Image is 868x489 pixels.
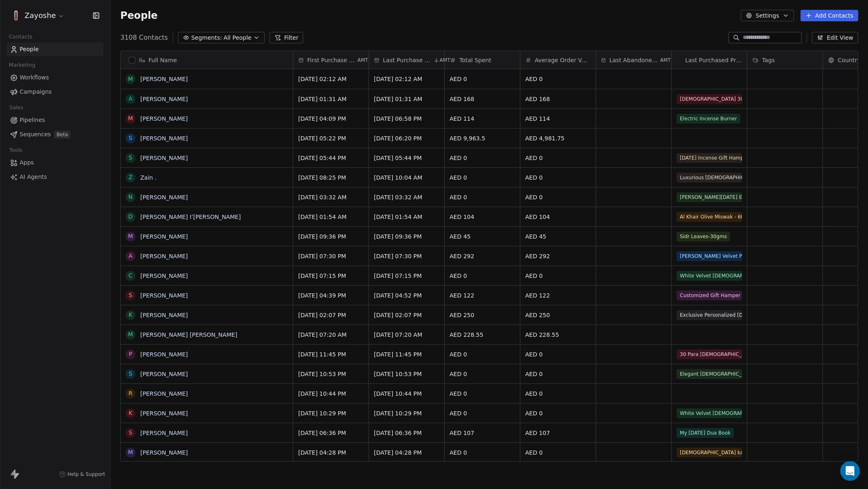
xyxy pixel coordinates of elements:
[525,370,591,378] span: AED 0
[374,350,439,358] span: [DATE] 11:45 PM
[685,56,742,64] span: Last Purchased Products
[660,57,671,63] span: AMT
[677,192,742,202] span: [PERSON_NAME][DATE] Exclusive Luxury Gift Set
[450,370,515,378] span: AED 0
[140,410,188,417] a: [PERSON_NAME]
[450,311,515,319] span: AED 250
[525,134,591,142] span: AED 4,981.75
[298,409,364,417] span: [DATE] 10:29 PM
[7,43,103,56] a: People
[140,351,188,358] a: [PERSON_NAME]
[128,389,133,398] div: R
[128,311,132,319] div: K
[298,174,364,182] span: [DATE] 08:25 PM
[120,33,168,43] span: 3108 Contacts
[140,292,188,299] a: [PERSON_NAME]
[525,272,591,280] span: AED 0
[445,51,520,69] div: Total Spent
[374,115,439,123] span: [DATE] 06:58 PM
[677,291,742,300] span: Customized Gift Hamper for Special Occasions
[129,291,133,300] div: S
[450,409,515,417] span: AED 0
[121,51,293,69] div: Full Name
[140,115,188,122] a: [PERSON_NAME]
[7,156,103,169] a: Apps
[374,390,439,398] span: [DATE] 10:44 PM
[525,429,591,437] span: AED 107
[525,193,591,201] span: AED 0
[20,130,51,139] span: Sequences
[298,252,364,260] span: [DATE] 07:30 PM
[450,154,515,162] span: AED 0
[148,56,177,64] span: Full Name
[270,32,304,43] button: Filter
[450,232,515,241] span: AED 45
[525,95,591,103] span: AED 168
[450,174,515,182] span: AED 0
[374,232,439,241] span: [DATE] 09:36 PM
[374,429,439,437] span: [DATE] 06:36 PM
[525,331,591,339] span: AED 228.55
[5,31,36,43] span: Contacts
[525,311,591,319] span: AED 250
[20,88,52,96] span: Campaigns
[140,331,237,338] a: [PERSON_NAME] [PERSON_NAME]
[450,331,515,339] span: AED 228.55
[459,56,491,64] span: Total Spent
[54,131,70,139] span: Beta
[140,174,157,181] a: Zain .
[374,448,439,457] span: [DATE] 04:28 PM
[298,115,364,123] span: [DATE] 04:09 PM
[25,10,56,21] span: Zayoshe
[191,34,222,42] span: Segments:
[525,115,591,123] span: AED 114
[374,252,439,260] span: [DATE] 07:30 PM
[298,213,364,221] span: [DATE] 01:54 AM
[298,350,364,358] span: [DATE] 11:45 PM
[525,174,591,182] span: AED 0
[450,115,515,123] span: AED 114
[128,232,133,241] div: M
[128,409,132,417] div: K
[450,390,515,398] span: AED 0
[450,213,515,221] span: AED 104
[67,471,105,478] span: Help & Support
[298,291,364,300] span: [DATE] 04:39 PM
[298,311,364,319] span: [DATE] 02:07 PM
[450,429,515,437] span: AED 107
[298,370,364,378] span: [DATE] 10:53 PM
[140,96,188,102] a: [PERSON_NAME]
[747,51,823,69] div: Tags
[128,75,133,83] div: M
[801,10,858,21] button: Add Contacts
[128,193,133,201] div: N
[374,331,439,339] span: [DATE] 07:20 AM
[374,311,439,319] span: [DATE] 02:07 PM
[525,448,591,457] span: AED 0
[374,370,439,378] span: [DATE] 10:53 PM
[140,214,241,220] a: [PERSON_NAME] I’[PERSON_NAME]
[450,75,515,83] span: AED 0
[128,114,133,123] div: M
[128,173,133,182] div: Z
[450,252,515,260] span: AED 292
[840,461,860,481] div: Open Intercom Messenger
[6,144,26,156] span: Tools
[374,272,439,280] span: [DATE] 07:15 PM
[677,310,742,320] span: Exclusive Personalized [DEMOGRAPHIC_DATA] Gift Set - White
[374,174,439,182] span: [DATE] 10:04 AM
[7,85,103,99] a: Campaigns
[298,272,364,280] span: [DATE] 07:15 PM
[140,76,188,82] a: [PERSON_NAME]
[677,448,742,457] span: [DEMOGRAPHIC_DATA] kareem (Urdu) 12 / 9T
[140,430,188,436] a: [PERSON_NAME]
[7,71,103,84] a: Workflows
[450,95,515,103] span: AED 168
[358,57,368,63] span: AMT
[121,69,293,462] div: grid
[672,51,747,69] div: WooocommerceLast Purchased Products
[140,312,188,318] a: [PERSON_NAME]
[525,213,591,221] span: AED 104
[450,350,515,358] span: AED 0
[677,349,742,359] span: 30 Para [DEMOGRAPHIC_DATA] [DEMOGRAPHIC_DATA] Gift Set For Her - Beige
